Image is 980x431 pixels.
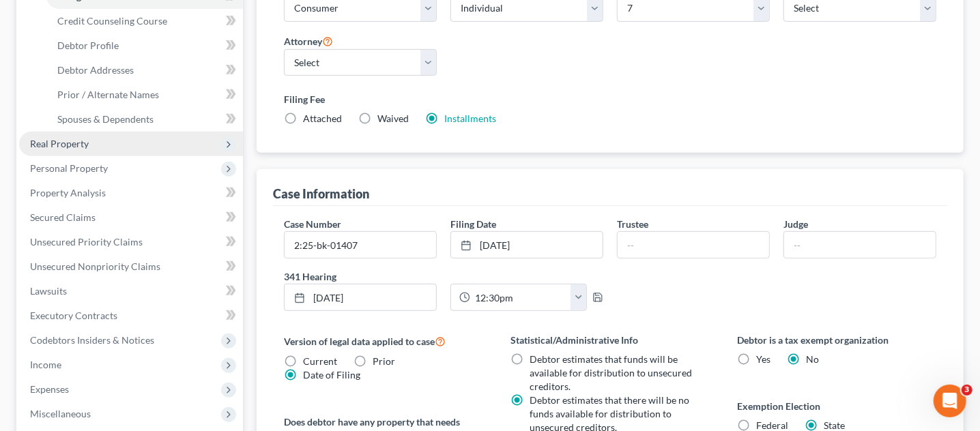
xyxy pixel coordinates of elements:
[57,113,154,125] span: Spouses & Dependents
[284,92,936,106] label: Filing Fee
[46,9,243,33] a: Credit Counseling Course
[30,334,154,346] span: Codebtors Insiders & Notices
[46,83,243,107] a: Prior / Alternate Names
[377,113,409,124] span: Waived
[30,187,106,198] span: Property Analysis
[19,230,243,254] a: Unsecured Priority Claims
[277,269,610,284] label: 341 Hearing
[19,254,243,279] a: Unsecured Nonpriority Claims
[934,385,966,417] iframe: Intercom live chat
[737,399,936,413] label: Exemption Election
[30,383,69,395] span: Expenses
[19,205,243,230] a: Secured Claims
[470,284,571,310] input: -- : --
[444,113,496,124] a: Installments
[30,408,91,419] span: Miscellaneous
[273,185,369,202] div: Case Information
[30,285,67,297] span: Lawsuits
[57,40,119,51] span: Debtor Profile
[824,419,845,431] span: State
[30,310,117,321] span: Executory Contracts
[46,107,243,132] a: Spouses & Dependents
[806,353,819,365] span: No
[57,89,159,100] span: Prior / Alternate Names
[303,369,360,381] span: Date of Filing
[30,236,143,248] span: Unsecured Priority Claims
[30,359,61,370] span: Income
[756,419,788,431] span: Federal
[57,15,167,27] span: Credit Counseling Course
[19,303,243,328] a: Executory Contracts
[303,355,337,367] span: Current
[30,261,160,272] span: Unsecured Nonpriority Claims
[284,217,341,231] label: Case Number
[285,284,436,310] a: [DATE]
[30,211,96,223] span: Secured Claims
[19,181,243,205] a: Property Analysis
[19,279,243,303] a: Lawsuits
[451,232,603,258] a: [DATE]
[30,162,108,174] span: Personal Property
[618,232,769,258] input: --
[284,333,483,349] label: Version of legal data applied to case
[784,232,936,258] input: --
[285,232,436,258] input: Enter case number...
[783,217,808,231] label: Judge
[30,138,89,149] span: Real Property
[450,217,496,231] label: Filing Date
[46,33,243,58] a: Debtor Profile
[303,113,342,124] span: Attached
[530,353,692,392] span: Debtor estimates that funds will be available for distribution to unsecured creditors.
[46,58,243,83] a: Debtor Addresses
[962,385,972,396] span: 3
[617,217,648,231] label: Trustee
[284,33,333,49] label: Attorney
[57,64,134,76] span: Debtor Addresses
[756,353,770,365] span: Yes
[510,333,710,347] label: Statistical/Administrative Info
[373,355,395,367] span: Prior
[737,333,936,347] label: Debtor is a tax exempt organization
